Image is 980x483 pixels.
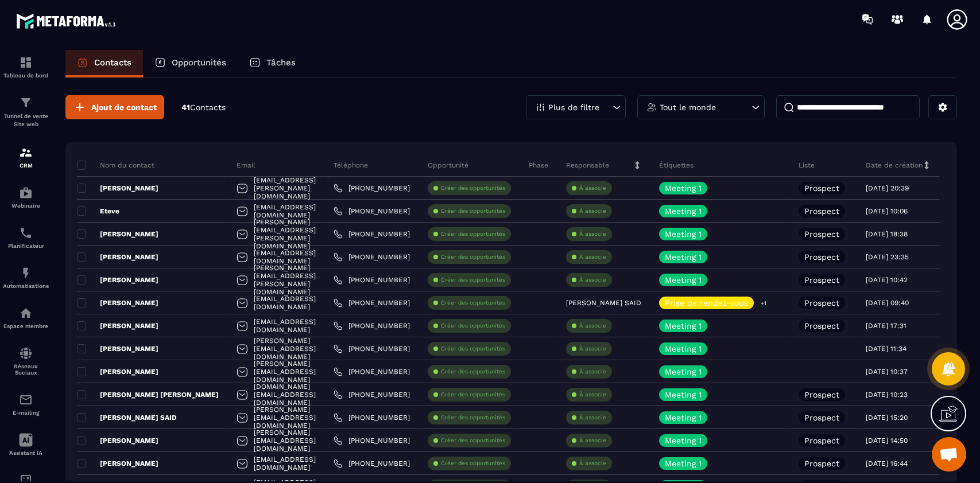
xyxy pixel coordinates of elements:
[77,390,219,399] p: [PERSON_NAME] [PERSON_NAME]
[3,47,49,87] a: formationformationTableau de bord
[799,161,815,170] p: Liste
[77,161,154,170] p: Nom du contact
[866,345,907,353] p: [DATE] 11:34
[579,253,606,261] p: À associe
[3,363,49,376] p: Réseaux Sociaux
[441,322,505,330] p: Créer des opportunités
[3,410,49,416] p: E-mailing
[428,161,468,170] p: Opportunité
[665,391,702,399] p: Meeting 1
[441,184,505,192] p: Créer des opportunités
[77,413,177,422] p: [PERSON_NAME] SAID
[334,367,410,376] a: [PHONE_NUMBER]
[579,437,606,445] p: À associe
[19,393,33,407] img: email
[3,137,49,177] a: formationformationCRM
[665,437,702,445] p: Meeting 1
[665,345,702,353] p: Meeting 1
[441,253,505,261] p: Créer des opportunités
[181,102,226,113] p: 41
[77,344,158,353] p: [PERSON_NAME]
[866,368,908,376] p: [DATE] 10:37
[334,275,410,285] a: [PHONE_NUMBER]
[804,299,839,307] p: Prospect
[77,459,158,468] p: [PERSON_NAME]
[866,414,908,422] p: [DATE] 15:20
[334,436,410,445] a: [PHONE_NUMBER]
[334,161,368,170] p: Téléphone
[334,390,410,399] a: [PHONE_NUMBER]
[866,230,908,238] p: [DATE] 18:38
[866,322,907,330] p: [DATE] 17:31
[804,437,839,445] p: Prospect
[566,161,609,170] p: Responsable
[804,414,839,422] p: Prospect
[804,207,839,215] p: Prospect
[3,323,49,329] p: Espace membre
[334,298,410,307] a: [PHONE_NUMBER]
[77,298,158,307] p: [PERSON_NAME]
[804,276,839,284] p: Prospect
[665,230,702,238] p: Meeting 1
[665,253,702,261] p: Meeting 1
[266,57,296,68] p: Tâches
[172,57,226,68] p: Opportunités
[65,50,143,77] a: Contacts
[665,414,702,422] p: Meeting 1
[804,322,839,330] p: Prospect
[579,230,606,238] p: À associe
[3,243,49,249] p: Planificateur
[665,299,748,307] p: Prise de rendez-vous
[866,437,908,445] p: [DATE] 14:50
[665,322,702,330] p: Meeting 1
[19,56,33,69] img: formation
[579,414,606,422] p: À associe
[866,207,908,215] p: [DATE] 10:06
[866,253,909,261] p: [DATE] 23:35
[3,202,49,209] p: Webinaire
[334,413,410,422] a: [PHONE_NUMBER]
[91,102,157,113] span: Ajout de contact
[804,184,839,192] p: Prospect
[19,306,33,320] img: automations
[529,161,548,170] p: Phase
[3,72,49,79] p: Tableau de bord
[3,217,49,258] a: schedulerschedulerPlanificateur
[866,459,908,468] p: [DATE] 16:44
[19,96,33,110] img: formation
[3,112,49,128] p: Tunnel de vente Site web
[866,161,923,170] p: Date de création
[19,266,33,280] img: automations
[334,184,410,193] a: [PHONE_NUMBER]
[441,276,505,284] p: Créer des opportunités
[334,344,410,353] a: [PHONE_NUMBER]
[665,459,702,468] p: Meeting 1
[665,276,702,284] p: Meeting 1
[16,10,119,32] img: logo
[3,283,49,289] p: Automatisations
[19,346,33,360] img: social-network
[3,177,49,217] a: automationsautomationsWebinaire
[441,414,505,422] p: Créer des opportunités
[334,229,410,239] a: [PHONE_NUMBER]
[3,424,49,465] a: Assistant IA
[579,207,606,215] p: À associe
[579,276,606,284] p: À associe
[579,368,606,376] p: À associe
[804,391,839,399] p: Prospect
[77,436,158,445] p: [PERSON_NAME]
[441,230,505,238] p: Créer des opportunités
[3,338,49,384] a: social-networksocial-networkRéseaux Sociaux
[237,161,255,170] p: Email
[238,50,307,77] a: Tâches
[441,391,505,399] p: Créer des opportunités
[548,103,599,111] p: Plus de filtre
[334,459,410,468] a: [PHONE_NUMBER]
[3,258,49,298] a: automationsautomationsAutomatisations
[94,57,131,68] p: Contacts
[441,207,505,215] p: Créer des opportunités
[579,184,606,192] p: À associe
[441,299,505,307] p: Créer des opportunités
[866,276,908,284] p: [DATE] 10:42
[334,207,410,216] a: [PHONE_NUMBER]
